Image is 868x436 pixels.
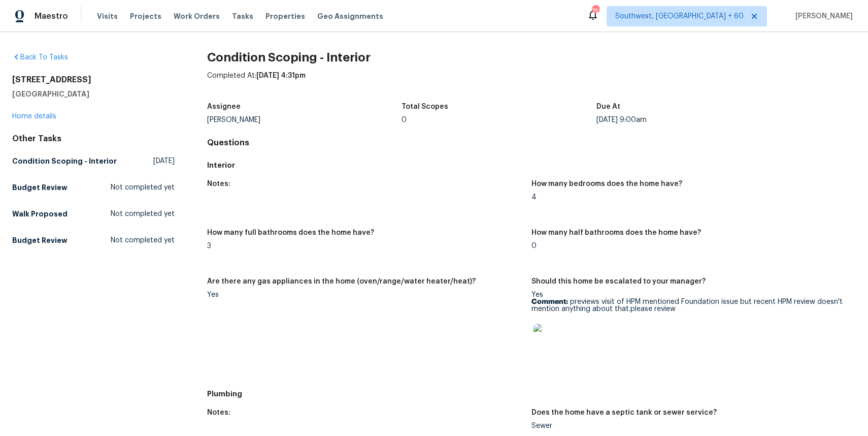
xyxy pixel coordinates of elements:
[12,113,56,120] a: Home details
[207,138,856,148] h4: Questions
[12,235,68,245] h5: Budget Review
[12,182,68,193] h5: Budget Review
[12,156,117,166] h5: Condition Scoping - Interior
[12,54,68,61] a: Back To Tasks
[174,11,220,21] span: Work Orders
[111,182,175,193] span: Not completed yet
[596,103,620,110] h5: Due At
[207,116,402,123] div: [PERSON_NAME]
[531,180,682,188] h5: How many bedrooms does the home have?
[207,242,523,250] div: 3
[12,75,175,85] h2: [STREET_ADDRESS]
[35,11,68,21] span: Maestro
[207,389,856,399] h5: Plumbing
[207,278,476,285] h5: Are there any gas appliances in the home (oven/range/water heater/heat)?
[207,103,241,110] h5: Assignee
[531,278,706,285] h5: Should this home be escalated to your manager?
[207,291,523,298] div: Yes
[232,13,253,20] span: Tasks
[596,116,791,123] div: [DATE] 9:00am
[111,235,175,245] span: Not completed yet
[12,209,68,219] h5: Walk Proposed
[97,11,118,21] span: Visits
[207,160,856,170] h5: Interior
[111,209,175,219] span: Not completed yet
[531,298,568,305] b: Comment:
[402,103,448,110] h5: Total Scopes
[130,11,161,21] span: Projects
[12,152,175,170] a: Condition Scoping - Interior[DATE]
[531,229,701,236] h5: How many half bathrooms does the home have?
[207,409,230,416] h5: Notes:
[531,298,848,313] p: previews visit of HPM mentioned Foundation issue but recent HPM review doesn't mention anything a...
[265,11,305,21] span: Properties
[592,6,599,16] div: 751
[153,156,175,166] span: [DATE]
[207,52,856,63] h2: Condition Scoping - Interior
[531,194,848,201] div: 4
[402,116,596,123] div: 0
[531,409,717,416] h5: Does the home have a septic tank or sewer service?
[615,11,744,21] span: Southwest, [GEOGRAPHIC_DATA] + 60
[317,11,383,21] span: Geo Assignments
[207,71,856,97] div: Completed At:
[791,11,853,21] span: [PERSON_NAME]
[256,72,306,79] span: [DATE] 4:31pm
[12,134,175,144] div: Other Tasks
[207,229,374,236] h5: How many full bathrooms does the home have?
[531,291,848,362] div: Yes
[12,89,175,99] h5: [GEOGRAPHIC_DATA]
[531,242,848,250] div: 0
[207,180,230,188] h5: Notes:
[531,422,848,429] div: Sewer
